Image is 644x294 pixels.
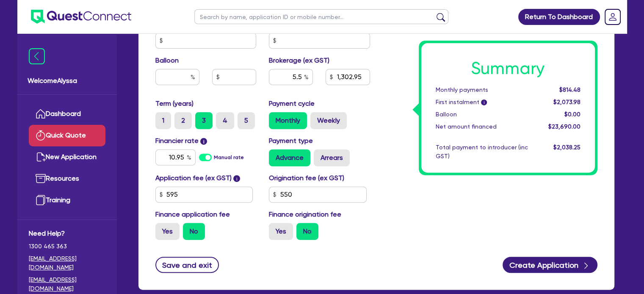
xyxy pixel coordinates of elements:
[155,55,179,66] label: Balloon
[296,223,318,240] label: No
[233,175,240,182] span: i
[36,195,46,205] img: training
[564,111,580,118] span: $0.00
[269,223,293,240] label: Yes
[314,149,350,166] label: Arrears
[214,154,244,161] label: Manual rate
[29,146,105,168] a: New Application
[429,122,534,131] div: Net amount financed
[481,100,487,106] span: i
[269,149,310,166] label: Advance
[155,112,171,129] label: 1
[155,99,193,109] label: Term (years)
[548,123,580,130] span: $23,690.00
[155,209,230,220] label: Finance application fee
[29,103,105,125] a: Dashboard
[429,98,534,107] div: First instalment
[429,85,534,94] div: Monthly payments
[269,112,307,129] label: Monthly
[436,58,580,79] h1: Summary
[155,136,207,146] label: Financier rate
[36,152,46,162] img: new-application
[29,242,105,251] span: 1300 465 363
[269,209,341,220] label: Finance origination fee
[553,144,580,151] span: $2,038.25
[429,143,534,161] div: Total payment to introducer (inc GST)
[183,223,205,240] label: No
[195,112,213,129] label: 3
[200,138,207,145] span: i
[29,168,105,190] a: Resources
[518,9,600,25] a: Return To Dashboard
[429,110,534,119] div: Balloon
[216,112,234,129] label: 4
[155,173,232,183] label: Application fee (ex GST)
[269,136,313,146] label: Payment type
[29,254,105,272] a: [EMAIL_ADDRESS][DOMAIN_NAME]
[238,112,255,129] label: 5
[269,55,329,66] label: Brokerage (ex GST)
[503,257,597,273] button: Create Application
[29,48,45,64] img: icon-menu-close
[155,223,180,240] label: Yes
[28,76,107,86] span: Welcome Alyssa
[602,6,624,28] a: Dropdown toggle
[29,275,105,293] a: [EMAIL_ADDRESS][DOMAIN_NAME]
[559,86,580,93] span: $814.48
[269,99,315,109] label: Payment cycle
[36,130,46,140] img: quick-quote
[174,112,192,129] label: 2
[269,173,344,183] label: Origination fee (ex GST)
[553,99,580,105] span: $2,073.98
[31,10,131,24] img: quest-connect-logo-blue
[29,125,105,146] a: Quick Quote
[29,190,105,211] a: Training
[155,257,219,273] button: Save and exit
[29,228,105,239] span: Need Help?
[194,9,448,24] input: Search by name, application ID or mobile number...
[310,112,347,129] label: Weekly
[36,173,46,184] img: resources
